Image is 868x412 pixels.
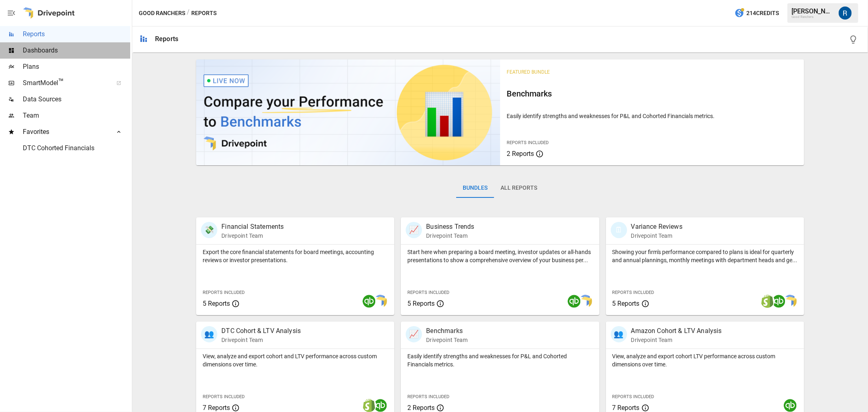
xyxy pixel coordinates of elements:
span: 5 Reports [203,300,230,307]
span: 7 Reports [203,404,230,412]
p: Amazon Cohort & LTV Analysis [631,326,722,336]
img: quickbooks [772,295,785,308]
div: 👥 [201,326,217,342]
p: Easily identify strengths and weaknesses for P&L and Cohorted Financials metrics. [507,112,798,120]
p: Drivepoint Team [426,336,468,344]
p: Financial Statements [221,222,284,232]
img: quickbooks [784,399,797,412]
p: DTC Cohort & LTV Analysis [221,326,301,336]
button: Bundles [456,178,494,198]
p: Drivepoint Team [631,232,682,240]
span: 2 Reports [407,404,435,412]
img: smart model [579,295,592,308]
img: Roman Romero [839,7,852,20]
button: Roman Romero [834,2,857,24]
p: Drivepoint Team [221,336,301,344]
img: video thumbnail [196,59,500,165]
div: 📈 [406,222,422,238]
div: / [187,8,190,18]
p: Drivepoint Team [426,232,474,240]
span: Reports Included [612,394,654,399]
span: ™ [58,77,64,87]
div: Reports [155,35,178,43]
span: 5 Reports [407,300,435,307]
img: quickbooks [363,295,376,308]
span: Data Sources [23,94,130,104]
span: Favorites [23,127,107,137]
img: quickbooks [568,295,581,308]
p: Drivepoint Team [221,232,284,240]
p: Benchmarks [426,326,468,336]
div: 🗓 [611,222,627,238]
span: Reports Included [203,290,245,295]
span: Dashboards [23,46,130,55]
img: smart model [784,295,797,308]
button: All Reports [494,178,544,198]
button: Good Ranchers [139,8,185,18]
p: View, analyze and export cohort and LTV performance across custom dimensions over time. [203,352,388,368]
span: DTC Cohorted Financials [23,143,130,153]
div: 👥 [611,326,627,342]
div: 💸 [201,222,217,238]
div: [PERSON_NAME] [791,7,834,15]
span: Reports Included [612,290,654,295]
span: Featured Bundle [507,69,550,75]
span: SmartModel [23,78,107,88]
p: Variance Reviews [631,222,682,232]
img: shopify [363,399,376,412]
img: shopify [761,295,774,308]
div: 📈 [406,326,422,342]
p: View, analyze and export cohort LTV performance across custom dimensions over time. [612,352,798,368]
p: Easily identify strengths and weaknesses for P&L and Cohorted Financials metrics. [407,352,593,368]
img: smart model [374,295,387,308]
p: Business Trends [426,222,474,232]
span: 2 Reports [507,150,534,158]
span: Reports Included [407,394,449,399]
span: 5 Reports [612,300,640,307]
span: Reports Included [203,394,245,399]
p: Export the core financial statements for board meetings, accounting reviews or investor presentat... [203,248,388,264]
span: 7 Reports [612,404,640,412]
button: 214Credits [731,6,782,21]
img: quickbooks [374,399,387,412]
span: Team [23,111,130,121]
p: Showing your firm's performance compared to plans is ideal for quarterly and annual plannings, mo... [612,248,798,264]
span: Reports Included [507,140,549,145]
span: Reports Included [407,290,449,295]
span: Reports [23,29,130,39]
span: 214 Credits [746,8,779,18]
div: Good Ranchers [791,15,834,19]
span: Plans [23,62,130,72]
p: Drivepoint Team [631,336,722,344]
h6: Benchmarks [507,87,798,100]
p: Start here when preparing a board meeting, investor updates or all-hands presentations to show a ... [407,248,593,264]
